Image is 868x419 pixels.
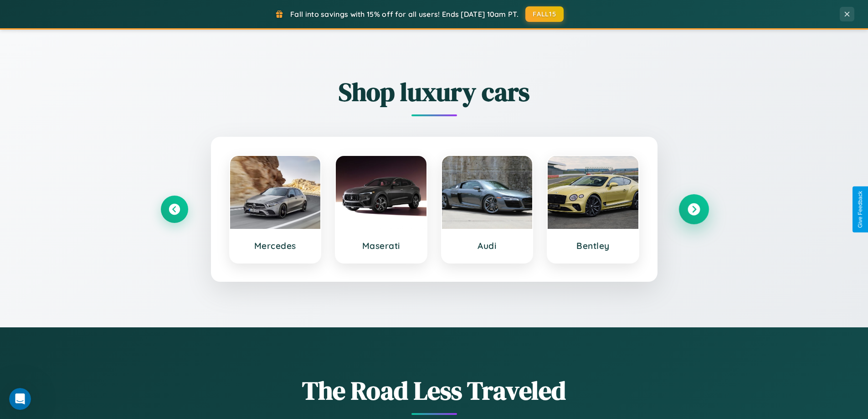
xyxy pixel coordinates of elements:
h3: Maserati [345,240,417,251]
h1: The Road Less Traveled [161,373,708,408]
h3: Audi [451,240,524,251]
span: Fall into savings with 15% off for all users! Ends [DATE] 10am PT. [290,10,519,19]
div: Give Feedback [857,191,863,228]
iframe: Intercom live chat [9,388,31,410]
h3: Bentley [557,240,629,251]
button: FALL15 [525,6,564,22]
h3: Mercedes [239,240,312,251]
h2: Shop luxury cars [161,74,708,109]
